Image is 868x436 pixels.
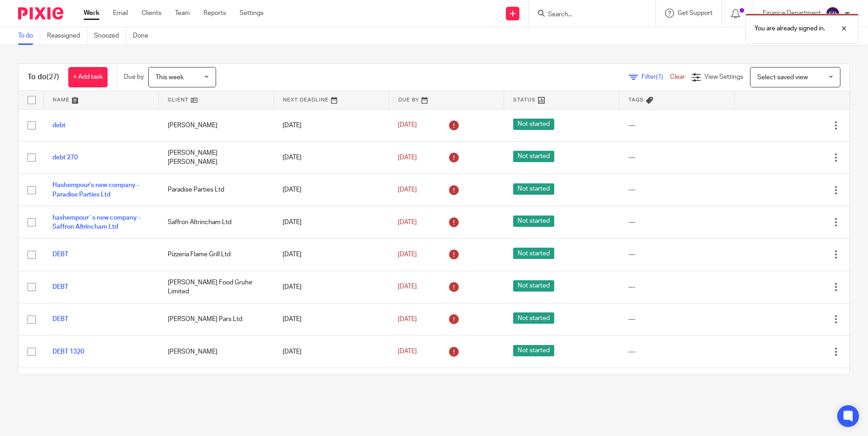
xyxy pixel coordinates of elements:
a: Hashempour's new company - Paradise Parties Ltd [52,182,139,197]
span: [DATE] [398,122,417,129]
span: Not started [513,183,554,195]
span: Not started [513,151,554,162]
div: --- [628,250,726,259]
td: [DATE] [274,335,389,368]
span: Tags [628,97,644,102]
a: Email [113,9,128,18]
td: [PERSON_NAME] [PERSON_NAME] [159,141,274,173]
a: + Add task [68,67,108,87]
span: Not started [513,119,554,130]
span: [DATE] [398,348,417,355]
span: [DATE] [398,219,417,225]
a: Reassigned [47,27,87,45]
a: debt 270 [52,154,78,161]
td: [DATE] [274,239,389,271]
a: DEBT [52,284,68,290]
p: Due by [124,72,144,81]
td: [DATE] [274,206,389,238]
td: [PERSON_NAME] Food Gruhe Limited [159,271,274,303]
div: --- [628,218,726,227]
a: Team [175,9,190,18]
div: --- [628,121,726,130]
h1: To do [28,72,59,82]
td: [DATE] [274,303,389,335]
td: [DATE] [274,368,389,400]
a: Work [84,9,99,18]
a: Clear [670,74,685,80]
p: You are already signed in. [755,24,825,33]
span: Filter [642,74,670,80]
span: Not started [513,345,554,356]
span: Not started [513,312,554,324]
a: DEBT 1320 [52,349,84,355]
a: Clients [142,9,161,18]
div: --- [628,153,726,162]
td: [DATE] [274,271,389,303]
a: To do [18,27,40,45]
a: hashempour`s new company - Saffron Altrincham Ltd [52,215,141,230]
span: Not started [513,248,554,259]
td: [DATE] [274,174,389,206]
td: [DATE] [274,109,389,141]
a: Done [133,27,155,45]
div: --- [628,315,726,324]
span: [DATE] [398,316,417,322]
td: [PERSON_NAME] [159,109,274,141]
span: (1) [656,74,663,80]
td: [PERSON_NAME] [159,335,274,368]
div: --- [628,283,726,292]
img: Pixie [18,7,63,19]
a: DEBT [52,251,68,258]
span: Select saved view [757,74,808,81]
td: NASTARAN ARIANA [159,368,274,400]
span: [DATE] [398,154,417,161]
td: Pizzeria Flame Grill Ltd [159,239,274,271]
div: --- [628,347,726,356]
span: Not started [513,216,554,227]
a: debt [52,122,66,129]
span: View Settings [704,74,743,80]
td: Paradise Parties Ltd [159,174,274,206]
td: [DATE] [274,141,389,173]
a: Snoozed [94,27,126,45]
span: (27) [47,73,59,81]
img: svg%3E [826,6,840,21]
td: Saffron Altrincham Ltd [159,206,274,238]
span: This week [156,74,184,81]
a: DEBT [52,316,68,322]
a: Settings [240,9,264,18]
span: [DATE] [398,284,417,290]
span: [DATE] [398,187,417,193]
a: Reports [203,9,226,18]
div: --- [628,185,726,194]
span: [DATE] [398,251,417,258]
td: [PERSON_NAME] Pars Ltd [159,303,274,335]
span: Not started [513,280,554,292]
